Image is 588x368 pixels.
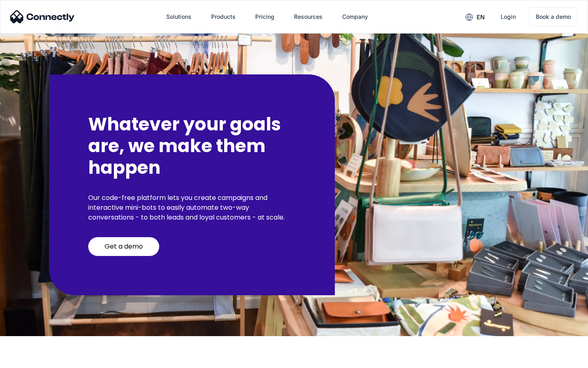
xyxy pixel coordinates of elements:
[294,11,323,22] div: Resources
[8,354,49,365] aside: Language selected: English
[88,237,159,256] a: Get a demo
[16,354,49,365] ul: Language list
[494,7,522,27] a: Login
[255,11,274,22] div: Pricing
[249,7,281,27] a: Pricing
[88,193,296,222] p: Our code-free platform lets you create campaigns and interactive mini-bots to easily automate two...
[477,11,485,23] div: en
[88,114,296,178] h2: Whatever your goals are, we make them happen
[166,11,192,22] div: Solutions
[211,11,236,22] div: Products
[105,242,143,251] div: Get a demo
[529,7,578,26] a: Book a demo
[342,11,368,22] div: Company
[501,11,516,22] div: Login
[10,10,75,23] img: Connectly Logo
